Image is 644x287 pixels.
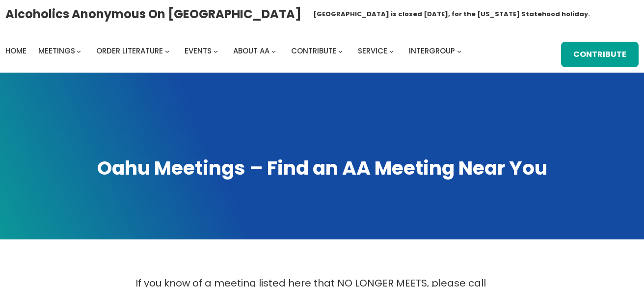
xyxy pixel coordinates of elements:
span: Meetings [38,46,75,56]
a: Contribute [291,44,337,58]
span: Contribute [291,46,337,56]
a: Home [5,44,27,58]
button: About AA submenu [271,49,276,53]
a: Contribute [561,42,639,67]
span: Events [185,46,212,56]
h1: Oahu Meetings – Find an AA Meeting Near You [10,155,634,182]
span: Home [5,46,27,56]
button: Meetings submenu [77,49,81,53]
span: Service [358,46,387,56]
a: Service [358,44,387,58]
button: Contribute submenu [338,49,343,53]
a: Events [185,44,212,58]
button: Order Literature submenu [165,49,169,53]
button: Service submenu [389,49,394,53]
a: About AA [233,44,269,58]
h1: [GEOGRAPHIC_DATA] is closed [DATE], for the [US_STATE] Statehood holiday. [313,9,590,19]
button: Events submenu [214,49,218,53]
a: Alcoholics Anonymous on [GEOGRAPHIC_DATA] [5,3,301,25]
a: Intergroup [409,44,455,58]
button: Intergroup submenu [457,49,461,53]
a: Meetings [38,44,75,58]
span: About AA [233,46,269,56]
span: Intergroup [409,46,455,56]
span: Order Literature [96,46,163,56]
nav: Intergroup [5,44,465,58]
